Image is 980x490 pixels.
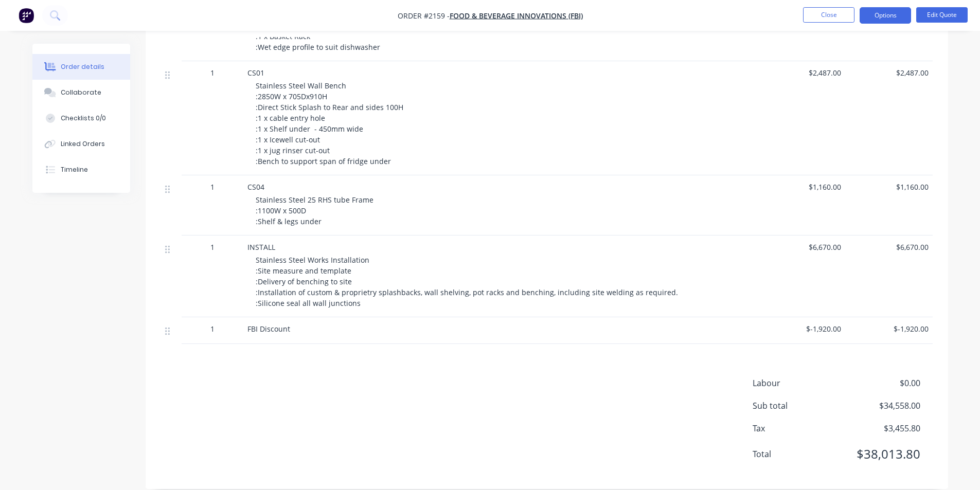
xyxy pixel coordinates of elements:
span: Sub total [753,400,844,412]
span: $-1,920.00 [849,323,929,334]
span: INSTALL [247,242,275,252]
span: $1,160.00 [762,182,841,192]
span: 1 [210,67,215,78]
button: Close [803,7,854,23]
span: Order #2159 - [398,11,450,21]
span: 1 [210,323,215,334]
span: Total [753,448,844,460]
img: Factory [19,8,34,23]
span: CS04 [247,182,264,192]
span: 1 [210,242,215,252]
span: Stainless Steel Works Installation :Site measure and template :Delivery of benching to site :Inst... [256,255,678,308]
button: Options [860,7,911,24]
span: $1,160.00 [849,182,929,192]
div: Timeline [61,165,88,174]
span: CS01 [247,68,264,78]
div: Linked Orders [61,139,105,149]
div: Collaborate [61,88,101,97]
span: $2,487.00 [849,67,929,78]
a: FOOD & BEVERAGE INNOVATIONS (FBI) [450,11,583,21]
span: Stainless Steel 25 RHS tube Frame :1100W x 500D :Shelf & legs under [256,195,373,226]
button: Timeline [32,157,130,183]
span: Labour [753,377,844,389]
button: Linked Orders [32,131,130,157]
span: Tax [753,422,844,434]
span: 1 [210,182,215,192]
span: $3,455.80 [844,422,920,434]
span: Stainless Steel Wall Bench :2850W x 705Dx910H :Direct Stick Splash to Rear and sides 100H :1 x ca... [256,81,403,166]
div: Checklists 0/0 [61,114,106,123]
button: Edit Quote [916,7,968,23]
span: $38,013.80 [844,445,920,463]
span: $6,670.00 [849,242,929,252]
span: FBI Discount [247,324,290,334]
span: $0.00 [844,377,920,389]
span: $34,558.00 [844,400,920,412]
div: Order details [61,62,104,71]
span: $-1,920.00 [762,323,841,334]
span: $6,670.00 [762,242,841,252]
span: $2,487.00 [762,67,841,78]
button: Collaborate [32,80,130,105]
button: Checklists 0/0 [32,105,130,131]
button: Order details [32,54,130,80]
